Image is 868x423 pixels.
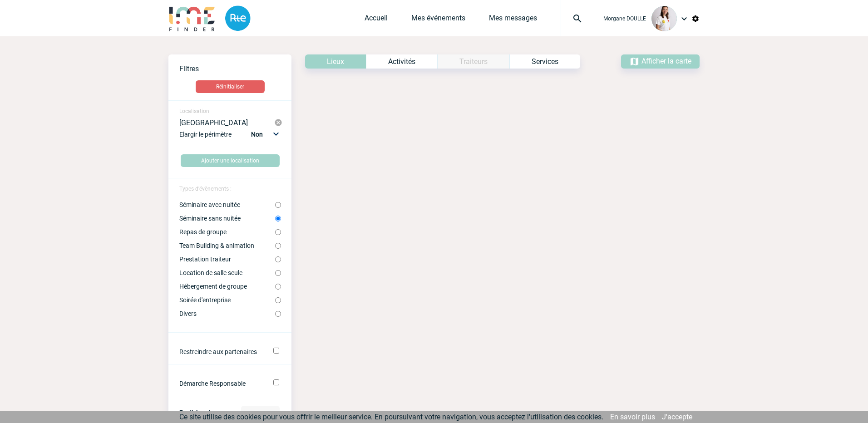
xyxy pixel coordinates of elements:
a: Réinitialiser [168,80,291,93]
label: Prestation traiteur [179,256,275,263]
input: Ne filtrer que sur les établissements ayant un partenariat avec IME [273,348,279,354]
label: Séminaire sans nuitée [179,215,275,222]
div: Activités [366,54,437,69]
div: Elargir le périmètre [179,128,282,147]
div: Services [509,54,580,69]
span: Ce site utilise des cookies pour vous offrir le meilleur service. En poursuivant votre navigation... [179,413,603,421]
a: Mes événements [411,14,465,26]
label: Location de salle seule [179,269,275,276]
label: Divers [179,310,275,317]
span: Localisation [179,108,209,114]
a: Mes messages [489,14,537,26]
span: Morgane DOULLE [603,15,646,22]
img: cancel-24-px-g.png [274,118,282,127]
label: Participants [179,409,214,416]
a: Accueil [365,14,388,26]
label: Ne filtrer que sur les établissements ayant un partenariat avec IME [179,348,261,355]
div: Lieux [305,54,366,69]
label: Team Building & animation [179,242,275,249]
p: Filtres [179,64,291,73]
label: Hébergement de groupe [179,283,275,290]
label: Soirée d'entreprise [179,296,275,304]
button: Réinitialiser [196,80,265,93]
input: Démarche Responsable [273,379,279,385]
div: [GEOGRAPHIC_DATA] [179,118,274,127]
span: Afficher la carte [641,57,691,65]
a: J'accepte [662,413,692,421]
button: Ajouter une localisation [181,154,280,167]
img: IME-Finder [168,5,216,31]
label: Repas de groupe [179,228,275,236]
span: Types d'évènements : [179,186,232,192]
img: 130205-0.jpg [651,6,677,31]
div: Catégorie non disponible pour le type d’Événement sélectionné [437,54,509,69]
label: Démarche Responsable [179,380,261,387]
label: Séminaire avec nuitée [179,201,275,208]
a: En savoir plus [610,413,655,421]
